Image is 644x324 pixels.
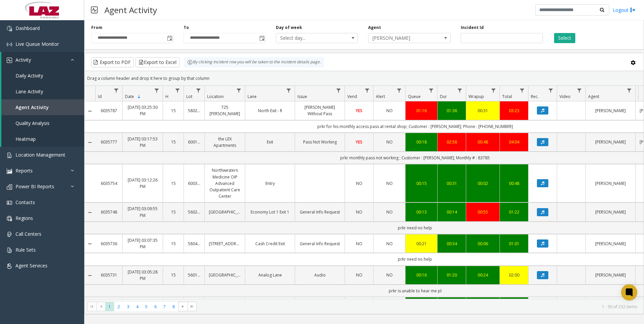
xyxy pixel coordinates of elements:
[410,139,433,145] div: 00:18
[518,86,527,95] a: Total Filter Menu
[15,25,40,31] span: Dashboard
[15,41,59,47] span: Live Queue Monitor
[7,153,12,158] img: 'icon'
[356,272,362,278] span: NO
[276,33,342,43] span: Select day...
[378,272,401,278] a: NO
[207,94,224,99] span: Location
[188,180,200,187] a: 600326
[209,136,241,149] a: the LEX Apartments
[1,52,84,68] a: Activity
[151,302,160,311] span: Page 6
[99,272,118,278] a: 6035731
[167,180,180,187] a: 15
[7,216,12,221] img: 'icon'
[91,57,134,67] button: Export to PDF
[186,94,192,99] span: Lot
[15,199,35,205] span: Contacts
[504,180,524,187] a: 00:48
[546,86,555,95] a: Rec. Filter Menu
[470,272,495,278] a: 00:24
[15,167,33,174] span: Reports
[356,108,362,114] span: YES
[442,209,462,215] div: 00:14
[1,115,84,131] a: Quality Analysis
[166,33,173,43] span: Toggle popup
[427,86,436,95] a: Queue Filter Menu
[470,139,495,145] a: 00:48
[440,94,447,99] span: Dur
[15,120,50,126] span: Quality Analysis
[7,263,12,269] img: 'icon'
[7,248,12,253] img: 'icon'
[504,107,524,114] a: 03:23
[169,302,178,311] span: Page 8
[167,209,180,215] a: 15
[15,247,36,253] span: Rule Sets
[504,139,524,145] a: 04:04
[167,139,180,145] a: 15
[590,180,631,187] a: [PERSON_NAME]
[135,57,180,67] button: Export to Excel
[201,304,637,310] kendo-pager-info: 1 - 30 of 232 items
[410,107,433,114] a: 01:16
[299,104,341,117] a: [PERSON_NAME] Without Pass
[1,99,84,115] a: Agent Activity
[299,209,341,215] a: General Info Request
[167,272,180,278] a: 15
[188,240,200,247] a: 580413
[349,272,369,278] a: NO
[15,215,33,221] span: Regions
[590,139,631,145] a: [PERSON_NAME]
[502,94,512,99] span: Total
[249,139,291,145] a: Exit
[127,269,159,282] a: [DATE] 03:05:28 PM
[590,107,631,114] a: [PERSON_NAME]
[188,302,197,311] span: Go to the last page
[7,184,12,190] img: 'icon'
[125,94,134,99] span: Date
[470,240,495,247] a: 00:06
[127,177,159,190] a: [DATE] 03:12:26 PM
[625,86,634,95] a: Agent Filter Menu
[15,152,65,158] span: Location Management
[15,183,54,190] span: Power BI Reports
[470,180,495,187] div: 00:02
[613,6,636,13] a: Logout
[105,302,114,311] span: Page 1
[249,272,291,278] a: Analog Lane
[590,240,631,247] a: [PERSON_NAME]
[91,25,102,31] label: From
[249,107,291,114] a: North Exit - R
[248,94,257,99] span: Lane
[99,180,118,187] a: 6035754
[85,241,95,247] a: Collapse Details
[378,139,401,145] a: NO
[410,180,433,187] a: 00:15
[461,25,484,31] label: Incident Id
[376,94,385,99] span: Alert
[395,86,404,95] a: Alert Filter Menu
[85,108,95,114] a: Collapse Details
[209,104,241,117] a: 725 [PERSON_NAME]
[378,209,401,215] a: NO
[363,86,372,95] a: Vend Filter Menu
[489,86,498,95] a: Wrapup Filter Menu
[209,167,241,199] a: Northwestern Medicine OIP Advanced Outpatient Care Center
[124,302,133,311] span: Page 3
[7,58,12,63] img: 'icon'
[7,200,12,205] img: 'icon'
[15,104,49,110] span: Agent Activity
[184,25,189,31] label: To
[1,84,84,99] a: Lane Activity
[504,209,524,215] div: 01:22
[165,94,168,99] span: H
[588,94,599,99] span: Agent
[99,240,118,247] a: 6035736
[470,107,495,114] a: 00:31
[442,180,462,187] a: 00:31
